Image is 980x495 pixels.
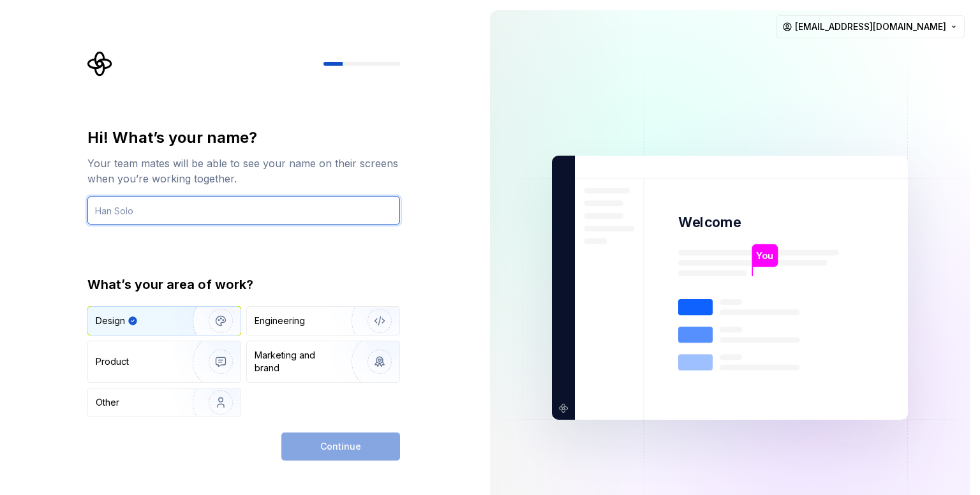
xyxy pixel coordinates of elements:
p: You [756,249,773,263]
div: Hi! What’s your name? [87,128,400,148]
span: [EMAIL_ADDRESS][DOMAIN_NAME] [795,20,946,33]
div: Other [96,396,119,409]
div: Your team mates will be able to see your name on their screens when you’re working together. [87,156,400,186]
svg: Supernova Logo [87,51,113,77]
input: Han Solo [87,196,400,225]
div: Marketing and brand [255,349,341,374]
button: [EMAIL_ADDRESS][DOMAIN_NAME] [776,15,965,38]
div: Design [96,314,125,327]
div: Product [96,355,129,368]
div: What’s your area of work? [87,276,400,293]
p: Welcome [678,213,741,232]
div: Engineering [255,314,305,327]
